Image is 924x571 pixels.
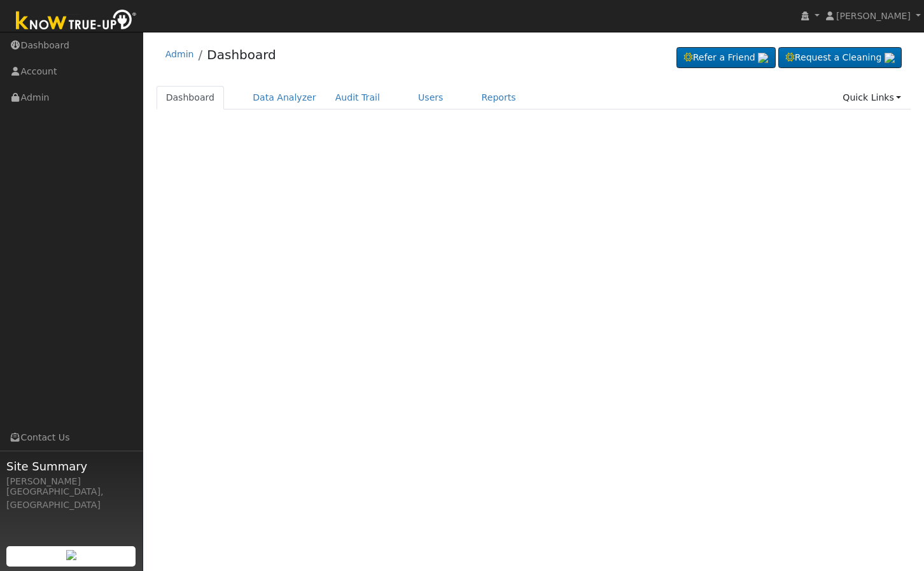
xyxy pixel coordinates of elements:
a: Users [409,86,453,109]
span: Site Summary [6,458,136,475]
div: [PERSON_NAME] [6,475,136,488]
a: Dashboard [157,86,225,109]
a: Admin [165,49,194,59]
img: retrieve [885,53,895,63]
a: Quick Links [833,86,911,109]
a: Dashboard [207,47,276,62]
a: Audit Trail [326,86,389,109]
img: retrieve [758,53,768,63]
img: Know True-Up [10,7,143,36]
a: Refer a Friend [676,47,776,69]
div: [GEOGRAPHIC_DATA], [GEOGRAPHIC_DATA] [6,485,136,512]
a: Reports [472,86,526,109]
span: [PERSON_NAME] [836,11,911,21]
a: Request a Cleaning [778,47,902,69]
a: Data Analyzer [243,86,326,109]
img: retrieve [66,550,76,560]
